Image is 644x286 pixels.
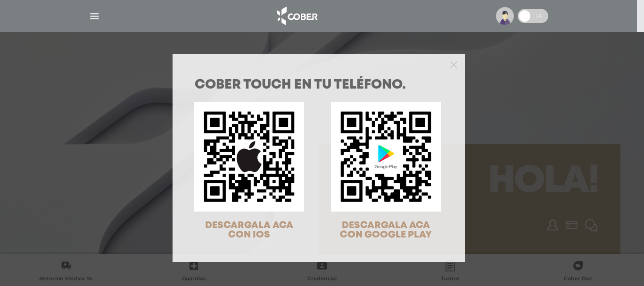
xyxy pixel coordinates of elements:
span: DESCARGALA ACA CON IOS [205,221,293,239]
button: Close [450,60,457,68]
img: qr-code [331,102,441,212]
img: qr-code [194,102,304,212]
h1: COBER TOUCH en tu teléfono. [195,79,443,92]
span: DESCARGALA ACA CON GOOGLE PLAY [340,221,432,239]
